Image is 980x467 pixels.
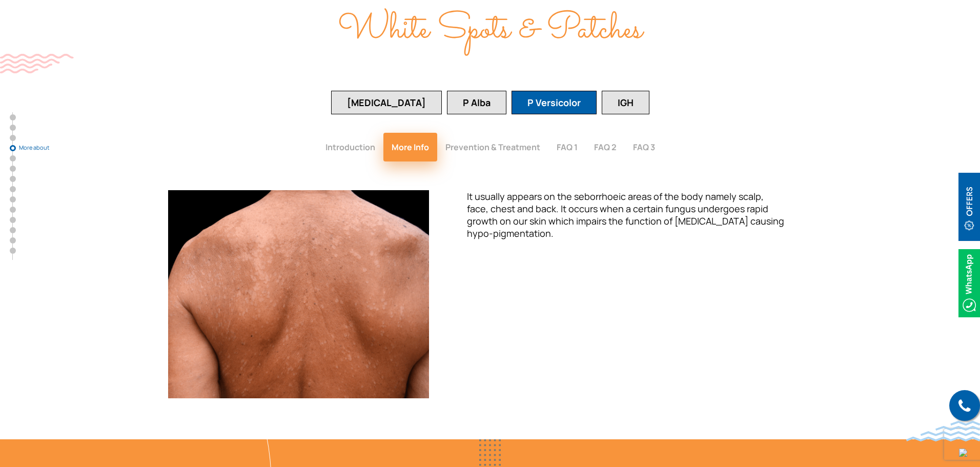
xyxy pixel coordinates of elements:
button: [MEDICAL_DATA] [331,91,442,114]
a: More about [10,145,16,151]
button: Introduction [317,133,383,161]
a: Whatsappicon [958,276,980,288]
img: bluewave [906,421,980,441]
button: P Alba [447,91,506,114]
span: White Spots & Patches [338,3,642,57]
img: Whatsappicon [958,249,980,317]
img: offerBt [958,173,980,241]
button: Prevention & Treatment [437,133,548,161]
button: IGH [602,91,649,114]
img: up-blue-arrow.svg [959,449,967,457]
span: More about [19,145,70,151]
button: FAQ 2 [586,133,625,161]
button: P Versicolor [512,91,597,114]
button: FAQ 1 [548,133,586,161]
button: FAQ 3 [625,133,663,161]
button: More Info [383,133,437,161]
span: It usually appears on the seborrhoeic areas of the body namely scalp, face, chest and back. It oc... [467,190,784,239]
